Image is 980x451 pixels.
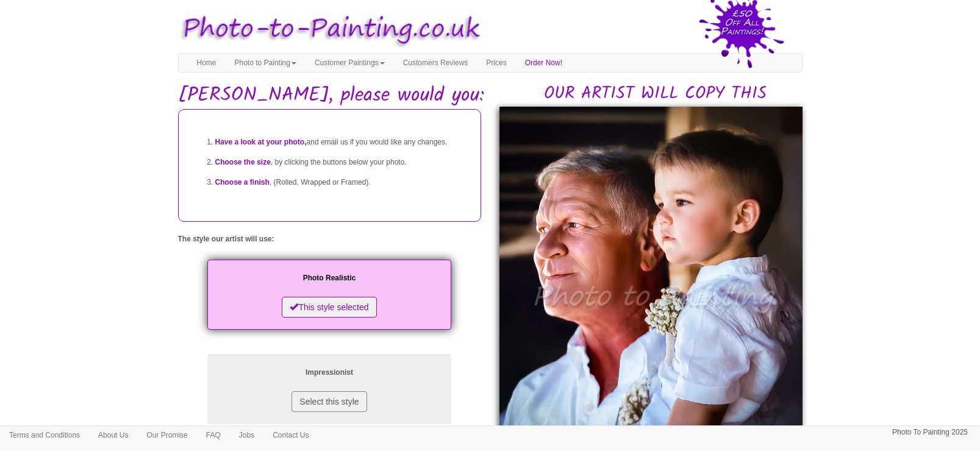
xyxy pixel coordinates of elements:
[263,426,318,444] a: Contact Us
[394,54,477,72] a: Customers Reviews
[215,152,468,172] li: , by clicking the buttons below your photo.
[282,297,376,318] button: This style selected
[215,138,307,146] span: Have a look at your photo,
[220,366,439,379] p: Impressionist
[306,54,394,72] a: Customer Paintings
[499,107,803,446] img: Sharon, please would you:
[137,426,196,444] a: Our Promise
[230,426,263,444] a: Jobs
[892,426,968,439] p: Photo To Painting 2025
[215,132,468,152] li: and email us if you would like any changes.
[172,6,484,53] img: Photo to Painting
[89,426,137,444] a: About Us
[215,172,468,193] li: , (Rolled, Wrapped or Framed).
[215,178,270,186] span: Choose a finish
[226,54,306,72] a: Photo to Painting
[188,54,226,72] a: Home
[197,426,230,444] a: FAQ
[220,272,439,285] p: Photo Realistic
[291,391,367,412] button: Select this style
[477,54,515,72] a: Prices
[178,85,803,106] h1: [PERSON_NAME], please would you:
[509,85,803,104] h2: OUR ARTIST WILL COPY THIS
[178,234,274,244] label: The style our artist will use:
[516,54,571,72] a: Order Now!
[215,158,271,166] span: Choose the size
